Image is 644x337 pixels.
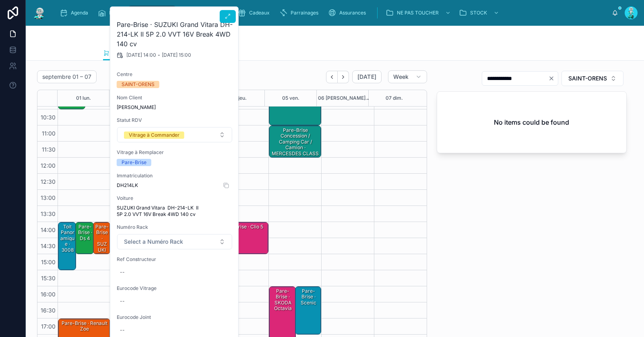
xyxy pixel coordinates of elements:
[60,320,109,333] div: Pare-Brise · Renault Zoe
[76,222,93,254] div: Pare-Brise · ds 4
[117,104,233,111] span: [PERSON_NAME]
[103,45,169,61] a: Commandes Vitrages
[277,6,324,20] a: Parrainages
[117,117,233,123] span: Statut RDV
[383,6,455,20] a: NE PAS TOUCHER
[352,70,382,83] button: [DATE]
[117,205,233,218] span: SUZUKI Grand Vitara DH-214-LK II 5P 2.0 VVT 16V Break 4WD 140 cv
[122,81,155,88] div: SAINT-ORENS
[126,52,156,58] span: [DATE] 14:00
[494,117,569,127] h2: No items could be found
[158,52,160,58] span: -
[386,90,403,106] button: 07 dim.
[178,6,234,20] a: SAV techniciens
[39,210,58,217] span: 13:30
[39,242,58,249] span: 14:30
[568,74,607,82] span: SAINT-ORENS
[217,222,268,254] div: Pare-Brise · clio 5
[117,95,233,101] span: Nom Client
[318,90,367,106] button: 06 [PERSON_NAME].
[122,159,147,166] div: Pare-Brise
[117,256,233,263] span: Ref Constructeur
[561,71,623,86] button: Select Button
[117,195,233,201] span: Voiture
[470,10,487,16] span: STOCK
[326,6,372,20] a: Assurances
[249,10,270,16] span: Cadeaux
[77,223,93,242] div: Pare-Brise · ds 4
[124,238,183,246] span: Select a Numéro Rack
[117,71,233,78] span: Centre
[231,90,247,106] button: 04 jeu.
[39,114,58,121] span: 10:30
[42,73,91,81] h2: septembre 01 – 07
[117,224,233,230] span: Numéro Rack
[117,173,233,179] span: Immatriculation
[297,288,320,306] div: Pare-Brise · Scenic
[120,327,125,333] div: --
[95,6,126,20] a: Rack
[338,71,349,83] button: Next
[39,259,58,265] span: 15:00
[282,90,299,106] button: 05 ven.
[40,130,58,137] span: 11:00
[270,288,295,312] div: Pare-Brise · SKODA Octavia
[218,223,268,230] div: Pare-Brise · clio 5
[291,10,318,16] span: Parrainages
[117,127,232,142] button: Select Button
[60,223,75,254] div: Toit Panoramique · 3008
[53,4,612,22] div: scrollable content
[117,314,233,321] span: Eurocode Joint
[39,307,58,314] span: 16:30
[40,146,58,153] span: 11:30
[39,275,58,282] span: 15:30
[76,90,91,106] button: 01 lun.
[388,70,427,83] button: Week
[235,6,275,20] a: Cadeaux
[117,234,232,249] button: Select Button
[129,132,180,139] div: Vitrage à Commander
[120,269,125,275] div: --
[269,126,321,157] div: Pare-Brise Concession / Camping Car / Camion · MERCESDES CLASS A - 5381LYPH5RVWZ1M
[117,20,233,49] h2: Pare-Brise · SUZUKI Grand Vitara DH-214-LK II 5P 2.0 VVT 16V Break 4WD 140 cv
[71,10,88,16] span: Agenda
[393,73,409,80] span: Week
[58,222,76,270] div: Toit Panoramique · 3008
[39,323,58,330] span: 17:00
[162,52,191,58] span: [DATE] 15:00
[548,75,558,82] button: Clear
[32,6,47,19] img: App logo
[39,178,58,185] span: 12:30
[295,287,321,334] div: Pare-Brise · Scenic
[109,10,121,16] span: Rack
[326,71,338,83] button: Back
[397,10,439,16] span: NE PAS TOUCHER
[39,194,58,201] span: 13:00
[93,222,110,254] div: Pare-Brise · SUZUKI Grand Vitara DH-214-LK II 5P 2.0 VVT 16V Break 4WD 140 cv
[120,298,125,304] div: --
[128,6,176,20] a: Commandes
[117,182,233,189] span: DH214LK
[270,127,320,169] div: Pare-Brise Concession / Camping Car / Camion · MERCESDES CLASS A - 5381LYPH5RVWZ1M
[57,6,94,20] a: Agenda
[117,149,233,156] span: Vitrage à Remplacer
[39,291,58,298] span: 16:00
[339,10,366,16] span: Assurances
[357,73,376,80] span: [DATE]
[117,285,233,292] span: Eurocode Vitrage
[39,162,58,169] span: 12:00
[39,226,58,233] span: 14:00
[456,6,503,20] a: STOCK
